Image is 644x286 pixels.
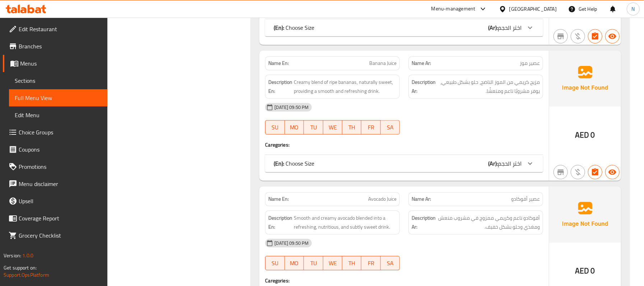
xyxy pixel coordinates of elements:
[15,76,102,85] span: Sections
[345,258,358,268] span: TH
[488,22,498,33] b: (Ar):
[323,120,342,134] button: WE
[268,122,282,133] span: SU
[498,22,522,33] span: اختر الحجم
[498,158,522,169] span: اختر الحجم
[3,192,107,210] a: Upsell
[274,23,314,32] p: Choose Size
[575,128,589,142] span: AED
[265,141,543,148] h4: Caregories:
[605,29,620,43] button: Available
[345,122,358,133] span: TH
[364,258,377,268] span: FR
[3,158,107,175] a: Promotions
[3,210,107,227] a: Coverage Report
[520,59,540,67] span: عصير موز
[605,165,620,179] button: Available
[591,264,595,278] span: 0
[274,159,314,168] p: Choose Size
[294,78,397,95] span: Creamy blend of ripe bananas, naturally sweet, providing a smooth and refreshing drink.
[3,55,107,72] a: Menus
[3,20,107,38] a: Edit Restaurant
[361,120,380,134] button: FR
[553,165,568,179] button: Not branch specific item
[268,195,289,203] strong: Name En:
[268,59,289,67] strong: Name En:
[368,195,397,203] span: Avocado Juice
[412,59,431,67] strong: Name Ar:
[265,19,543,36] div: (En): Choose Size(Ar):اختر الحجم
[268,214,292,231] strong: Description En:
[369,59,397,67] span: Banana Juice
[509,5,557,13] div: [GEOGRAPHIC_DATA]
[437,78,540,95] span: مزيج كريمي من الموز الناضج، حلو بشكل طبيعي، يوفر مشروبًا ناعم ومنعشًا.
[265,120,284,134] button: SU
[22,251,33,260] span: 1.0.0
[19,231,102,240] span: Grocery Checklist
[15,94,102,102] span: Full Menu View
[549,51,621,106] img: Ae5nvW7+0k+MAAAAAElFTkSuQmCC
[20,59,102,68] span: Menus
[19,25,102,33] span: Edit Restaurant
[3,141,107,158] a: Coupons
[591,128,595,142] span: 0
[361,256,380,270] button: FR
[381,256,400,270] button: SA
[304,120,323,134] button: TU
[9,72,107,89] a: Sections
[307,122,320,133] span: TU
[431,5,476,13] div: Menu-management
[19,145,102,154] span: Coupons
[549,186,621,242] img: Ae5nvW7+0k+MAAAAAElFTkSuQmCC
[307,258,320,268] span: TU
[288,122,301,133] span: MO
[342,120,361,134] button: TH
[265,277,543,284] h4: Caregories:
[3,38,107,55] a: Branches
[553,29,568,43] button: Not branch specific item
[19,197,102,205] span: Upsell
[285,120,304,134] button: MO
[268,78,292,95] strong: Description En:
[384,258,397,268] span: SA
[571,165,585,179] button: Purchased item
[412,214,436,231] strong: Description Ar:
[384,122,397,133] span: SA
[268,258,282,268] span: SU
[437,214,540,231] span: أفوكادو ناعم وكريمي ممزوج في مشروب منعش ومغذي وحلو بشكل خفيف.
[272,240,311,247] span: [DATE] 09:50 PM
[274,158,284,169] b: (En):
[326,122,339,133] span: WE
[4,251,21,260] span: Version:
[412,78,436,95] strong: Description Ar:
[326,258,339,268] span: WE
[3,227,107,244] a: Grocery Checklist
[285,256,304,270] button: MO
[274,22,284,33] b: (En):
[272,104,311,111] span: [DATE] 09:50 PM
[265,256,284,270] button: SU
[15,111,102,119] span: Edit Menu
[9,89,107,106] a: Full Menu View
[288,258,301,268] span: MO
[4,270,49,280] a: Support.OpsPlatform
[381,120,400,134] button: SA
[571,29,585,43] button: Purchased item
[3,175,107,192] a: Menu disclaimer
[4,263,37,272] span: Get support on:
[294,214,397,231] span: Smooth and creamy avocado blended into a refreshing, nutritious, and subtly sweet drink.
[304,256,323,270] button: TU
[19,180,102,188] span: Menu disclaimer
[364,122,377,133] span: FR
[575,264,589,278] span: AED
[9,106,107,124] a: Edit Menu
[3,124,107,141] a: Choice Groups
[511,195,540,203] span: عصير أفوكادو
[588,165,602,179] button: Has choices
[488,158,498,169] b: (Ar):
[342,256,361,270] button: TH
[265,155,543,172] div: (En): Choose Size(Ar):اختر الحجم
[19,42,102,51] span: Branches
[412,195,431,203] strong: Name Ar:
[19,128,102,137] span: Choice Groups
